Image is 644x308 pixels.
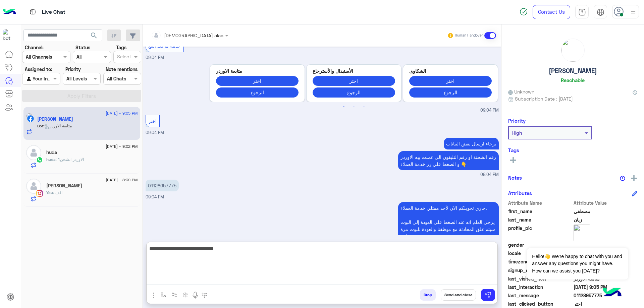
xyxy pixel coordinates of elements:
[46,190,53,195] span: You
[116,53,131,62] div: Select
[29,8,37,16] img: tab
[549,67,597,75] h5: [PERSON_NAME]
[46,149,57,155] h5: huda
[597,8,604,16] img: tab
[515,95,573,102] span: Subscription Date : [DATE]
[3,29,15,41] img: 713415422032625
[508,292,572,299] span: last_message
[202,293,207,298] img: make a call
[191,291,199,299] img: send voice note
[46,183,82,189] h5: Abdo Behalo
[361,104,367,111] button: 3 of 2
[520,8,528,16] img: spinner
[480,107,499,114] span: 09:04 PM
[146,180,179,191] p: 17/8/2025, 9:04 PM
[180,289,191,300] button: create order
[574,216,638,223] span: زيان
[25,44,44,51] label: Channel:
[508,267,572,274] span: signup_date
[216,87,299,97] button: الرجوع
[398,202,499,242] p: 17/8/2025, 9:04 PM
[508,275,572,282] span: last_visited_flow
[620,176,625,181] img: notes
[26,179,41,194] img: defaultAdmin.png
[508,147,637,153] h6: Tags
[44,123,72,128] span: : متابعة الاوردر
[508,258,572,265] span: timezone
[106,66,138,73] label: Note mentions
[146,130,164,135] span: 09:04 PM
[561,77,585,83] h6: Reachable
[508,250,572,257] span: locale
[22,90,141,102] button: Apply Filters
[148,118,157,124] span: اختر
[533,5,570,19] a: Contact Us
[150,291,158,299] img: send attachment
[508,300,572,307] span: last_clicked_button
[508,88,534,95] span: Unknown
[56,157,84,162] span: الاوردر اتشحن؟
[36,157,43,163] img: WhatsApp
[27,115,34,122] img: Facebook
[313,76,395,86] button: اختر
[146,55,164,60] span: 09:04 PM
[340,104,347,111] button: 1 of 2
[574,199,638,206] span: Attribute Value
[86,29,102,44] button: search
[90,32,98,40] span: search
[106,143,138,149] span: [DATE] - 9:02 PM
[578,8,586,16] img: tab
[600,281,624,305] img: hulul-logo.png
[36,190,43,197] img: Instagram
[527,248,628,280] span: Hello!👋 We're happy to chat with you and answer any questions you might have. How can we assist y...
[574,300,638,307] span: اختر
[574,292,638,299] span: 01128957775
[313,67,395,74] p: الأستبدال والأسترجاع
[629,8,637,16] img: profile
[183,292,188,298] img: create order
[37,123,44,128] span: Bot
[116,44,126,51] label: Tags
[3,5,16,19] img: Logo
[508,118,526,124] h6: Priority
[25,66,52,73] label: Assigned to:
[409,67,492,74] p: الشكاوى
[146,194,164,199] span: 09:04 PM
[508,216,572,223] span: last_name
[485,292,491,298] img: send message
[508,175,522,181] h6: Notes
[106,177,138,183] span: [DATE] - 8:39 PM
[398,151,499,170] p: 17/8/2025, 9:04 PM
[106,110,138,116] span: [DATE] - 9:05 PM
[574,208,638,215] span: مصطفي
[42,8,65,17] p: Live Chat
[508,208,572,215] span: first_name
[574,225,590,241] img: picture
[409,87,492,97] button: الرجوع
[53,190,62,195] span: اقف
[161,292,166,298] img: select flow
[158,289,169,300] button: select flow
[46,157,56,162] span: huda
[216,76,299,86] button: اختر
[26,145,41,160] img: defaultAdmin.png
[508,284,572,291] span: last_interaction
[351,104,357,111] button: 2 of 2
[480,172,499,178] span: 09:04 PM
[65,66,81,73] label: Priority
[75,44,90,51] label: Status
[508,225,572,240] span: profile_pic
[455,33,483,38] small: Human Handover
[508,241,572,248] span: gender
[37,116,73,122] h5: مصطفي زيان
[444,138,499,149] p: 17/8/2025, 9:04 PM
[508,199,572,206] span: Attribute Name
[216,67,299,74] p: متابعة الاوردر
[26,113,32,119] img: picture
[631,175,637,181] img: add
[420,289,436,301] button: Drop
[169,289,180,300] button: Trigger scenario
[574,284,638,291] span: 2025-08-17T18:05:01.919Z
[313,87,395,97] button: الرجوع
[575,5,589,19] a: tab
